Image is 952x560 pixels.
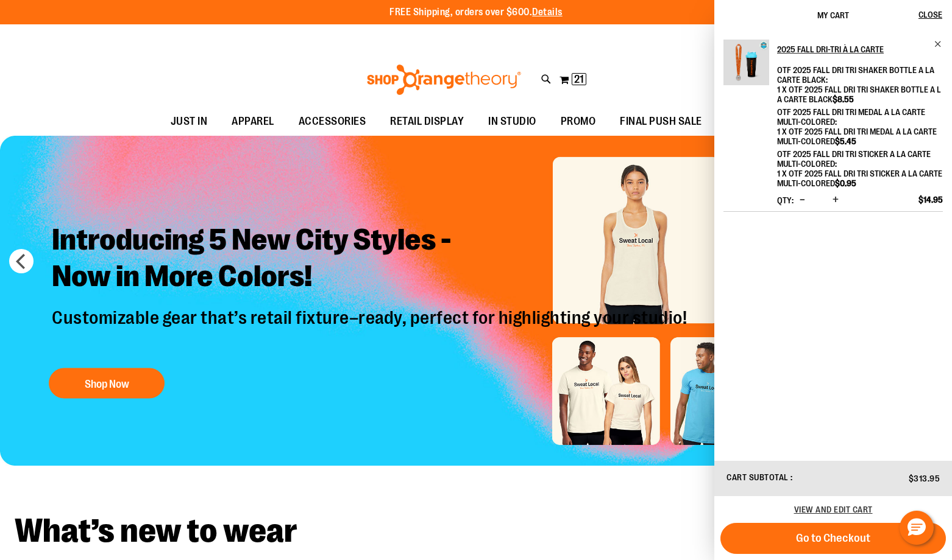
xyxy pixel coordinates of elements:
span: 21 [574,73,584,85]
a: View and edit cart [794,505,873,514]
span: $313.95 [909,474,940,483]
span: 1 x OTF 2025 Fall Dri Tri Shaker Bottle A La Carte Black [777,85,941,104]
a: ACCESSORIES [286,108,378,136]
button: Decrease product quantity [797,194,808,206]
span: APPAREL [232,108,274,135]
span: ACCESSORIES [299,108,366,135]
label: Qty [777,195,794,205]
p: Customizable gear that’s retail fixture–ready, perfect for highlighting your studio! [43,307,699,356]
span: FINAL PUSH SALE [620,108,702,135]
span: Go to Checkout [796,531,870,545]
a: 2025 Fall Dri-Tri à la Carte [723,40,769,93]
button: prev [9,249,34,273]
a: 2025 Fall Dri-Tri à la Carte [777,40,943,59]
dt: OTF 2025 Fall Dri Tri Medal A La Carte Multi-Colored [777,107,940,127]
dt: OTF 2025 Fall Dri Tri Sticker A La Carte Multi-Colored [777,149,940,169]
button: Go to Checkout [720,523,946,554]
a: FINAL PUSH SALE [608,108,714,136]
h2: What’s new to wear [15,514,937,548]
a: Remove item [934,40,943,49]
a: JUST IN [158,108,220,136]
span: Close [918,10,942,19]
button: Increase product quantity [829,194,842,206]
li: Product [723,40,943,212]
span: $14.95 [918,194,943,205]
button: Hello, have a question? Let’s chat. [900,511,934,545]
a: RETAIL DISPLAY [378,108,476,136]
span: $8.55 [833,94,854,104]
span: IN STUDIO [488,108,536,135]
dt: OTF 2025 Fall Dri Tri Shaker Bottle A La Carte Black [777,65,940,85]
span: My Cart [817,10,849,20]
h2: Introducing 5 New City Styles - Now in More Colors! [43,212,699,307]
span: 1 x OTF 2025 Fall Dri Tri Sticker A La Carte Multi-Colored [777,169,942,188]
a: Introducing 5 New City Styles -Now in More Colors! Customizable gear that’s retail fixture–ready,... [43,212,699,405]
span: PROMO [561,108,596,135]
span: JUST IN [171,108,208,135]
a: APPAREL [219,108,286,136]
span: Cart Subtotal [726,472,789,482]
p: FREE Shipping, orders over $600. [389,5,563,19]
a: Details [532,7,563,18]
img: 2025 Fall Dri-Tri à la Carte [723,40,769,85]
button: Shop Now [49,368,165,399]
span: $0.95 [835,178,856,188]
span: RETAIL DISPLAY [390,108,464,135]
span: $5.45 [835,136,856,146]
img: Shop Orangetheory [365,65,523,95]
span: 1 x OTF 2025 Fall Dri Tri Medal A La Carte Multi-Colored [777,127,937,146]
a: PROMO [549,108,608,136]
a: IN STUDIO [476,108,549,136]
h2: 2025 Fall Dri-Tri à la Carte [777,40,926,59]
